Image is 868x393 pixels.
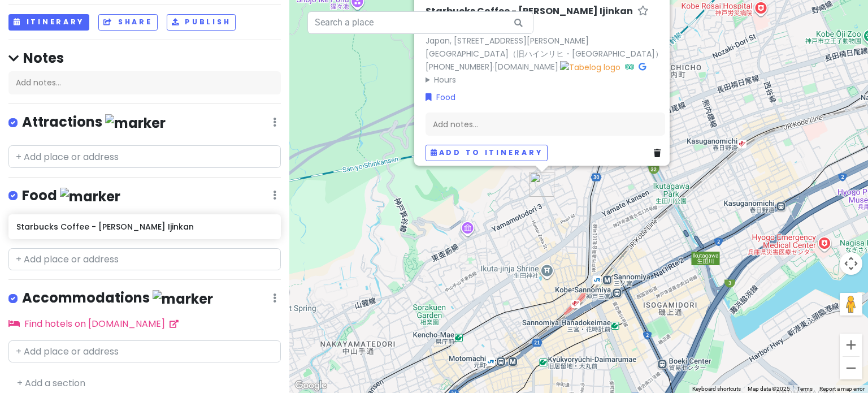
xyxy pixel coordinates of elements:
button: Keyboard shortcuts [692,385,741,393]
a: + Add a section [17,377,85,390]
div: Add notes... [426,112,665,136]
a: Report a map error [819,386,865,392]
h4: Attractions [22,113,166,132]
div: · · [426,5,665,86]
summary: Hours [426,74,665,86]
a: [DOMAIN_NAME] [494,61,558,72]
button: Itinerary [8,14,89,31]
a: Delete place [654,146,665,159]
button: Zoom out [840,357,862,379]
i: Tripadvisor [625,62,634,70]
button: Drag Pegman onto the map to open Street View [840,293,862,316]
div: Add notes... [8,71,281,95]
button: Share [98,14,157,31]
i: Google Maps [639,62,646,70]
h4: Notes [8,49,281,67]
a: [PHONE_NUMBER] [426,61,493,72]
img: marker [60,188,120,205]
h4: Food [22,187,120,205]
input: + Add place or address [8,248,281,271]
button: Add to itinerary [426,145,548,161]
a: Japan, [STREET_ADDRESS][PERSON_NAME] [GEOGRAPHIC_DATA]（旧ハインリヒ・[GEOGRAPHIC_DATA]） [426,35,663,59]
input: + Add place or address [8,340,281,363]
img: Tabelog [560,61,620,73]
a: Terms [797,386,813,392]
button: Map camera controls [840,252,862,275]
a: Find hotels on [DOMAIN_NAME] [8,317,179,330]
span: Map data ©2025 [748,386,790,392]
img: marker [105,114,166,132]
a: Open this area in Google Maps (opens a new window) [292,378,329,393]
input: + Add place or address [8,145,281,168]
h6: Starbucks Coffee - [PERSON_NAME] Ijinkan [16,222,272,232]
button: Zoom in [840,334,862,356]
h6: Starbucks Coffee - [PERSON_NAME] Ijinkan [426,5,633,17]
a: Star place [637,5,649,17]
img: marker [153,290,213,308]
a: Food [426,90,455,103]
button: Publish [167,14,236,31]
h4: Accommodations [22,289,213,308]
div: Starbucks Coffee - Kobe Kitano Ijinkan [530,172,554,197]
img: Google [292,378,329,393]
input: Search a place [307,11,533,34]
